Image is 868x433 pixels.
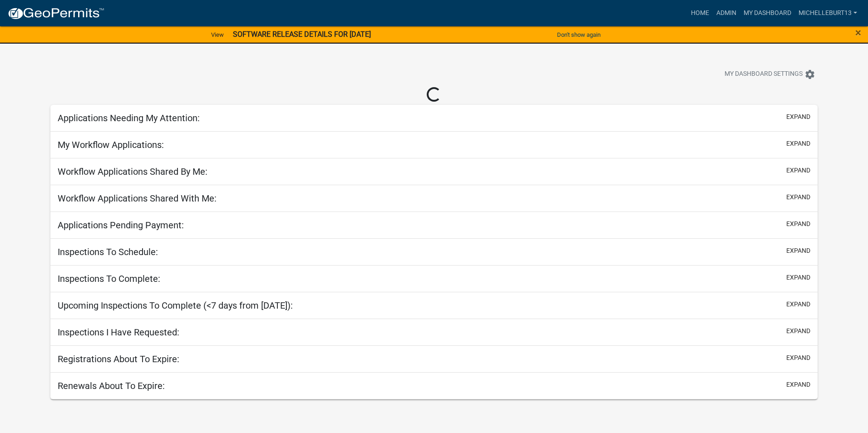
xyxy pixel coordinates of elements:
[58,380,165,391] h5: Renewals About To Expire:
[786,273,810,282] button: expand
[58,246,158,257] h5: Inspections To Schedule:
[717,65,823,83] button: My Dashboard Settingssettings
[855,27,861,38] button: Close
[233,30,371,39] strong: SOFTWARE RELEASE DETAILS FOR [DATE]
[786,300,810,309] button: expand
[786,326,810,336] button: expand
[786,219,810,229] button: expand
[804,69,815,80] i: settings
[725,69,803,80] span: My Dashboard Settings
[687,5,713,22] a: Home
[786,112,810,122] button: expand
[58,166,207,177] h5: Workflow Applications Shared By Me:
[786,139,810,148] button: expand
[786,353,810,363] button: expand
[58,220,184,231] h5: Applications Pending Payment:
[786,380,810,389] button: expand
[740,5,795,22] a: My Dashboard
[713,5,740,22] a: Admin
[786,192,810,202] button: expand
[58,327,179,338] h5: Inspections I Have Requested:
[795,5,861,22] a: michelleburt13
[58,139,164,150] h5: My Workflow Applications:
[58,354,179,364] h5: Registrations About To Expire:
[855,26,861,39] span: ×
[58,300,293,311] h5: Upcoming Inspections To Complete (<7 days from [DATE]):
[58,113,200,123] h5: Applications Needing My Attention:
[553,27,604,42] button: Don't show again
[58,193,217,204] h5: Workflow Applications Shared With Me:
[58,273,160,284] h5: Inspections To Complete:
[786,166,810,175] button: expand
[786,246,810,256] button: expand
[207,27,227,42] a: View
